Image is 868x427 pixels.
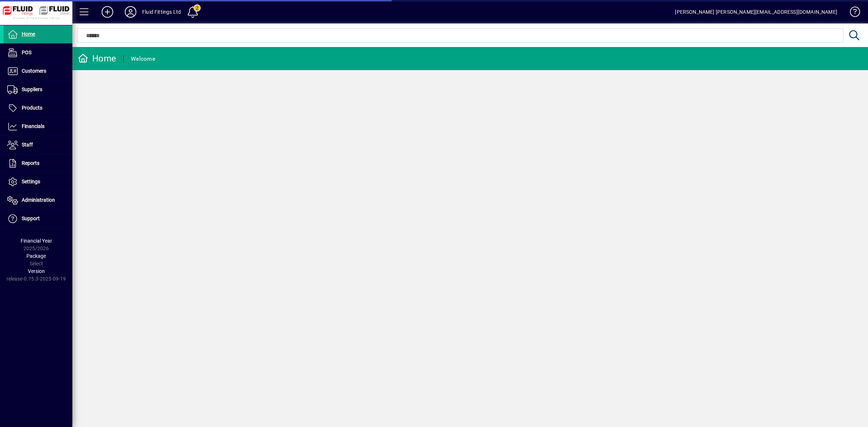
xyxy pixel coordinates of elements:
[78,53,116,64] div: Home
[119,5,142,18] button: Profile
[22,105,42,111] span: Products
[4,173,72,191] a: Settings
[22,179,40,184] span: Settings
[142,6,181,18] div: Fluid Fittings Ltd
[4,210,72,228] a: Support
[844,1,859,25] a: Knowledge Base
[26,253,46,259] span: Package
[131,53,155,65] div: Welcome
[4,44,72,62] a: POS
[22,31,35,37] span: Home
[4,191,72,209] a: Administration
[28,268,45,274] span: Version
[22,123,44,129] span: Financials
[22,160,39,166] span: Reports
[4,118,72,136] a: Financials
[675,6,837,18] div: [PERSON_NAME] [PERSON_NAME][EMAIL_ADDRESS][DOMAIN_NAME]
[22,215,40,221] span: Support
[21,238,52,244] span: Financial Year
[4,99,72,117] a: Products
[22,68,46,74] span: Customers
[22,197,55,203] span: Administration
[22,142,33,148] span: Staff
[4,136,72,154] a: Staff
[4,62,72,80] a: Customers
[22,86,42,92] span: Suppliers
[22,50,31,55] span: POS
[4,81,72,99] a: Suppliers
[96,5,119,18] button: Add
[4,154,72,172] a: Reports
